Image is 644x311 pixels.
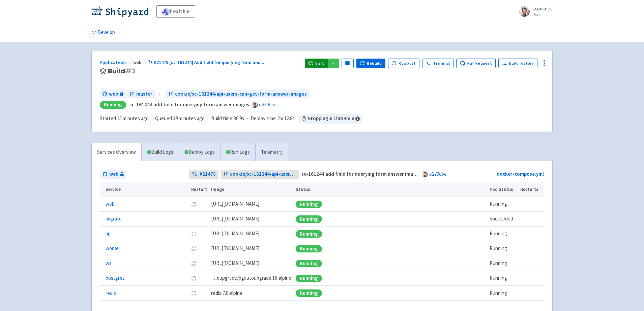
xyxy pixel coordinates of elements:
[100,182,189,197] th: Service
[294,182,488,197] th: Status
[488,256,518,271] td: Running
[532,5,553,12] span: scookdev
[173,115,205,122] time: 39 minutes ago
[277,115,295,123] span: 2m 12.8s
[211,115,232,123] span: Build time
[315,61,324,66] span: Visit
[91,6,148,17] img: Shipyard logo
[175,90,307,98] span: cookie/sc-161244/api-users-can-get-form-answer-images
[129,101,249,108] strong: sc-161244 add field for querying form answer images
[296,201,322,208] div: Running
[127,90,155,99] a: master
[142,143,179,162] a: Build Logs
[136,90,152,98] span: master
[211,289,242,297] span: redis:7.0-alpine
[100,59,133,65] a: Applications
[109,90,118,98] span: web
[100,170,126,179] a: web
[296,275,322,282] div: Running
[148,59,265,65] a: #21478 [sc-161244] Add field for querying form ans...
[109,170,118,178] span: web
[251,115,276,123] span: Deploy time
[299,114,362,124] span: Stopping in 1 hr 34 min
[259,101,276,108] a: e279d5e
[429,171,447,177] a: e279d5e
[488,227,518,241] td: Running
[106,215,122,223] a: migrate
[166,90,310,99] a: cookie/sc-161244/api-users-can-get-form-answer-images
[211,200,259,208] span: [DOMAIN_NAME][URL]
[106,230,112,238] a: api
[488,286,518,301] td: Running
[388,59,420,68] button: Rowboat
[108,67,136,75] span: Build
[191,261,197,266] button: Restart pod
[488,271,518,286] td: Running
[191,202,197,207] button: Restart pod
[154,59,264,65] span: #21478 [sc-161244] Add field for querying form ans ...
[221,170,300,179] a: cookie/sc-161244/api-users-can-get-form-answer-images
[100,90,126,99] a: web
[301,171,421,177] strong: sc-161244 add field for querying form answer images
[342,59,354,68] button: Pause
[456,59,496,68] a: Pull Request
[106,200,115,208] a: web
[488,182,518,197] th: Pod Status
[498,59,537,68] a: Build History
[296,215,322,223] div: Running
[209,182,294,197] th: Image
[191,276,197,281] button: Restart pod
[191,231,197,237] button: Restart pod
[158,90,163,98] span: ←
[125,66,136,76] span: # 3
[106,245,120,252] a: worker
[91,23,115,42] a: Develop
[211,274,291,282] span: pgautoupgrade/pgautoupgrade:16-alpine
[199,170,216,178] strong: # 21478
[211,260,259,267] span: [DOMAIN_NAME][URL]
[515,6,553,17] a: scookdev User
[211,215,259,223] span: [DOMAIN_NAME][URL]
[220,143,255,162] a: Run Logs
[356,59,385,68] button: Rebuild
[532,12,553,17] small: User
[296,289,322,297] div: Running
[92,143,141,162] a: Services Overview
[211,245,259,252] span: [DOMAIN_NAME][URL]
[488,197,518,212] td: Running
[234,115,244,123] span: 36.9s
[230,170,297,178] span: cookie/sc-161244/api-users-can-get-form-answer-images
[189,170,218,179] a: #21478
[422,59,453,68] a: Terminal
[497,171,544,177] a: docker-compose.yml
[106,260,112,267] a: ws
[191,246,197,251] button: Restart pod
[155,115,205,122] span: Queued
[133,59,148,65] span: web
[100,101,126,109] div: Running
[211,230,259,238] span: [DOMAIN_NAME][URL]
[296,245,322,252] div: Running
[106,289,116,297] a: redis
[296,230,322,238] div: Running
[189,182,209,197] th: Restart
[117,115,149,122] time: 25 minutes ago
[100,115,149,122] span: Started
[488,212,518,227] td: Succeeded
[305,59,328,68] a: Visit
[106,274,125,282] a: postgres
[518,182,544,197] th: Restarts
[296,260,322,267] div: Running
[179,143,220,162] a: Deploy Logs
[255,143,288,162] a: Telemetry
[191,290,197,296] button: Restart pod
[156,5,195,18] a: healthie
[488,241,518,256] td: Running
[100,114,362,124] div: · · ·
